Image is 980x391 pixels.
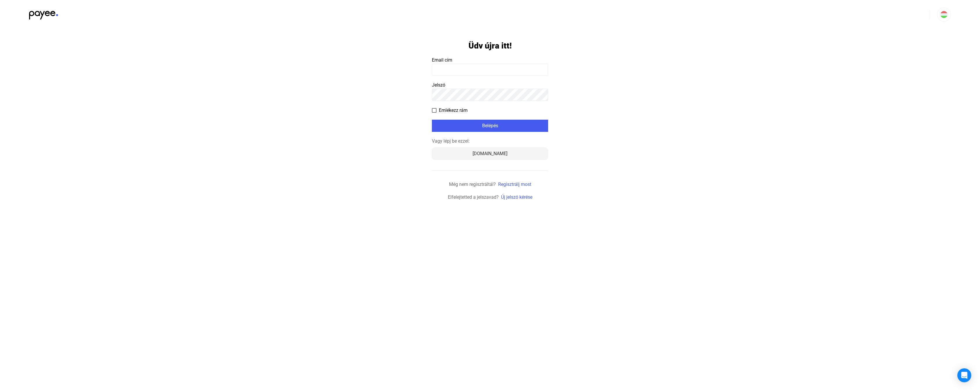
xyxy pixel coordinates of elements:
[432,57,452,63] span: Email cím
[434,122,546,129] div: Belépés
[432,151,548,156] a: [DOMAIN_NAME]
[937,8,951,21] button: HU
[957,368,971,382] div: Open Intercom Messenger
[29,8,58,19] img: black-payee-blue-dot.svg
[468,41,512,51] h1: Üdv újra itt!
[434,150,546,157] div: [DOMAIN_NAME]
[449,182,496,187] span: Még nem regisztráltál?
[432,148,548,160] button: [DOMAIN_NAME]
[501,194,532,200] a: Új jelszó kérése
[432,120,548,132] button: Belépés
[439,107,468,114] span: Emlékezz rám
[448,194,499,200] span: Elfelejtetted a jelszavad?
[432,82,445,88] span: Jelszó
[498,182,531,187] a: Regisztrálj most
[432,138,548,145] div: Vagy lépj be ezzel:
[940,11,947,18] img: HU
